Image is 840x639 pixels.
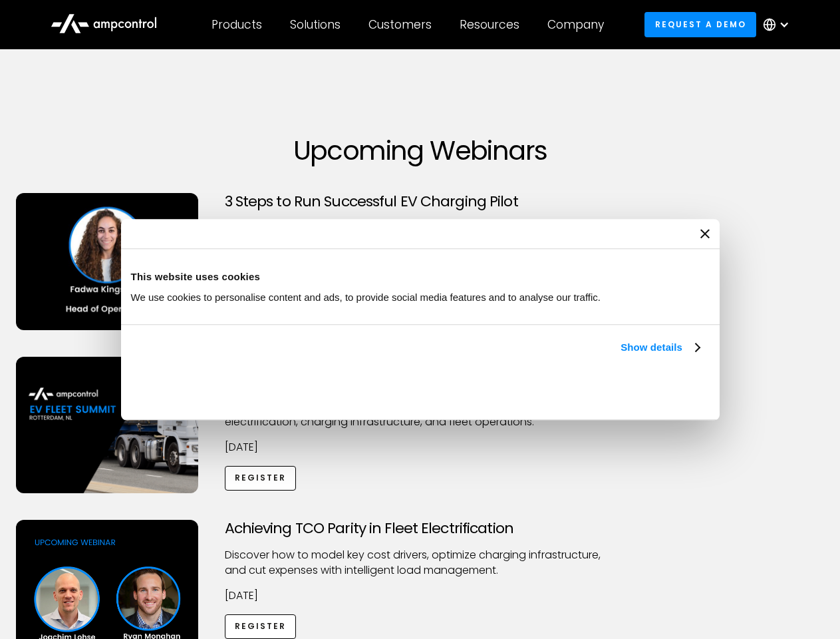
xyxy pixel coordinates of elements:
[368,17,432,32] div: Customers
[225,588,616,603] p: [DATE]
[644,12,756,37] a: Request a demo
[225,440,616,455] p: [DATE]
[225,520,616,537] h3: Achieving TCO Parity in Fleet Electrification
[225,614,297,639] a: Register
[513,371,704,409] button: Okay
[547,17,604,32] div: Company
[16,134,825,166] h1: Upcoming Webinars
[225,193,616,210] h3: 3 Steps to Run Successful EV Charging Pilot
[211,17,262,32] div: Products
[290,17,341,32] div: Solutions
[621,339,699,355] a: Show details
[131,292,601,303] span: We use cookies to personalise content and ads, to provide social media features and to analyse ou...
[460,17,519,32] div: Resources
[225,466,297,491] a: Register
[225,548,616,578] p: Discover how to model key cost drivers, optimize charging infrastructure, and cut expenses with i...
[700,229,710,238] button: Close banner
[131,269,710,285] div: This website uses cookies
